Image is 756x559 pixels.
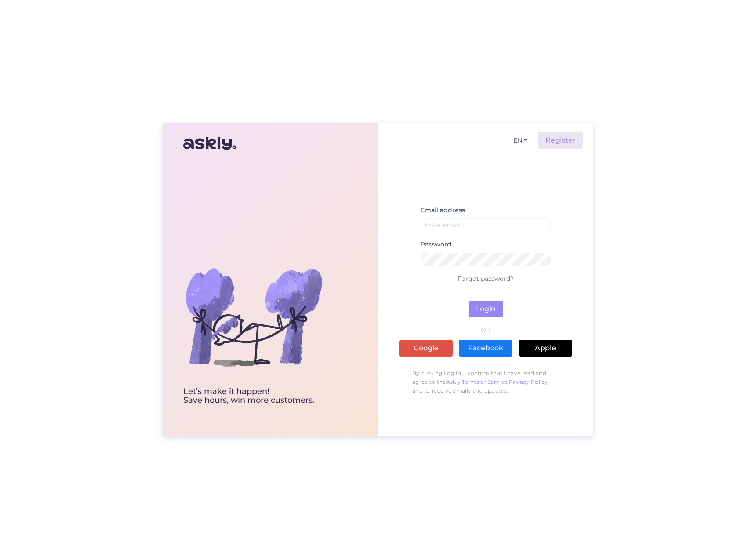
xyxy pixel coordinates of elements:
img: bg-askly [183,246,324,387]
span: OR [480,327,492,333]
a: Forgot password? [458,275,514,283]
a: Register [538,132,583,149]
div: AI Assistant and E-mail integration [183,178,340,239]
button: Login [469,301,503,317]
input: Enter email [421,218,551,232]
a: Privacy Policy [509,379,548,385]
label: Email address [421,206,465,215]
p: By clicking Log In, I confirm that I have read and agree to the , , and to receive emails and upd... [399,364,572,400]
a: Facebook [459,340,512,357]
a: Google [399,340,453,357]
button: EN [510,134,531,147]
a: Askly Terms of Service [446,379,508,385]
p: Log In [399,168,572,179]
b: NEW! [183,178,233,199]
img: Askly [183,133,236,154]
div: Let’s make it happen! Save hours, win more customers. [183,387,340,405]
label: Password [421,240,451,249]
a: Apple [519,340,572,357]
